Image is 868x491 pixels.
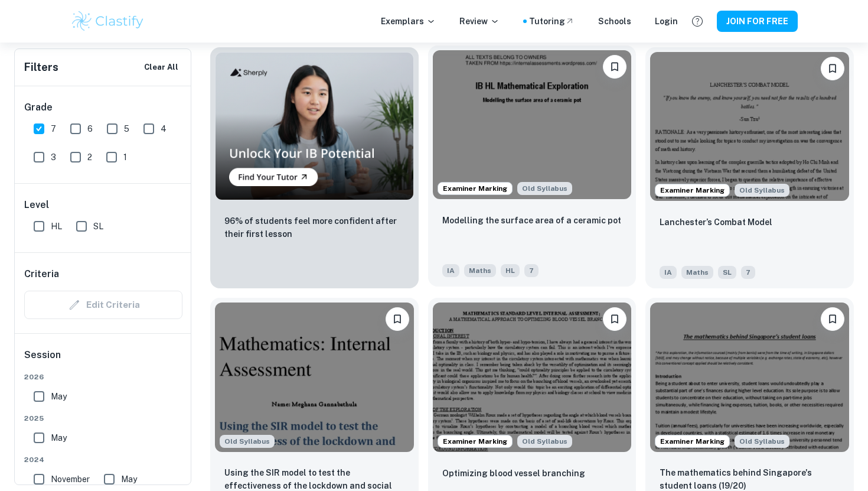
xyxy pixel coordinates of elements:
span: Examiner Marking [438,183,512,194]
button: Please log in to bookmark exemplars [603,307,626,331]
span: 5 [124,122,129,135]
a: Examiner MarkingAlthough this IA is written for the old math syllabus (last exam in November 2020... [645,47,854,288]
button: Please log in to bookmark exemplars [603,55,626,79]
h6: Criteria [24,267,59,281]
button: Please log in to bookmark exemplars [386,307,409,331]
button: Please log in to bookmark exemplars [821,57,844,80]
p: Optimizing blood vessel branching [442,467,585,480]
span: Examiner Marking [655,436,729,447]
button: Help and Feedback [687,11,707,31]
div: Criteria filters are unavailable when searching by topic [24,291,182,319]
button: JOIN FOR FREE [717,11,798,32]
span: Examiner Marking [655,185,729,196]
p: Modelling the surface area of a ceramic pot [442,214,621,227]
a: Login [655,15,678,28]
span: IA [442,264,459,277]
div: Although this IA is written for the old math syllabus (last exam in November 2020), the current I... [735,184,789,197]
span: May [51,431,67,444]
span: 4 [161,122,167,135]
a: Schools [598,15,631,28]
h6: Grade [24,100,182,115]
img: Maths IA example thumbnail: Modelling the surface area of a ceramic [433,50,632,199]
img: Maths IA example thumbnail: Lanchester’s Combat Model [650,52,849,201]
a: Thumbnail96% of students feel more confident after their first lesson [210,47,419,288]
span: Examiner Marking [438,436,512,447]
span: 3 [51,151,56,164]
span: Old Syllabus [735,184,789,197]
span: SL [718,266,736,279]
h6: Session [24,348,182,372]
span: 7 [741,266,755,279]
span: 1 [123,151,127,164]
img: Maths IA example thumbnail: Optimizing blood vessel branching [433,303,632,451]
span: Old Syllabus [220,435,275,448]
p: Review [459,15,500,28]
span: November [51,473,90,486]
div: Although this IA is written for the old math syllabus (last exam in November 2020), the current I... [735,435,789,448]
span: Maths [681,266,713,279]
span: 6 [87,122,93,135]
button: Please log in to bookmark exemplars [821,307,844,331]
span: HL [501,264,520,277]
p: Exemplars [381,15,436,28]
img: Thumbnail [215,52,414,200]
span: 7 [51,122,56,135]
h6: Filters [24,59,58,76]
a: Tutoring [529,15,575,28]
span: HL [51,220,62,233]
div: Although this IA is written for the old math syllabus (last exam in November 2020), the current I... [517,435,572,448]
a: Examiner MarkingAlthough this IA is written for the old math syllabus (last exam in November 2020... [428,47,637,288]
img: Clastify logo [70,9,145,33]
p: 96% of students feel more confident after their first lesson [224,214,404,240]
div: Although this IA is written for the old math syllabus (last exam in November 2020), the current I... [517,182,572,195]
span: SL [93,220,103,233]
span: 2026 [24,372,182,382]
span: Maths [464,264,496,277]
p: Lanchester’s Combat Model [660,216,772,229]
button: Clear All [141,58,181,76]
span: 2025 [24,413,182,424]
span: May [51,390,67,403]
span: IA [660,266,677,279]
img: Maths IA example thumbnail: Using the SIR model to test the effectiv [215,303,414,451]
h6: Level [24,198,182,212]
span: Old Syllabus [517,435,572,448]
span: 7 [524,264,539,277]
span: Old Syllabus [517,182,572,195]
span: Old Syllabus [735,435,789,448]
img: Maths IA example thumbnail: The mathematics behind Singapore's stude [650,303,849,451]
div: Although this IA is written for the old math syllabus (last exam in November 2020), the current I... [220,435,275,448]
span: May [121,473,137,486]
span: 2024 [24,454,182,465]
span: 2 [87,151,92,164]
